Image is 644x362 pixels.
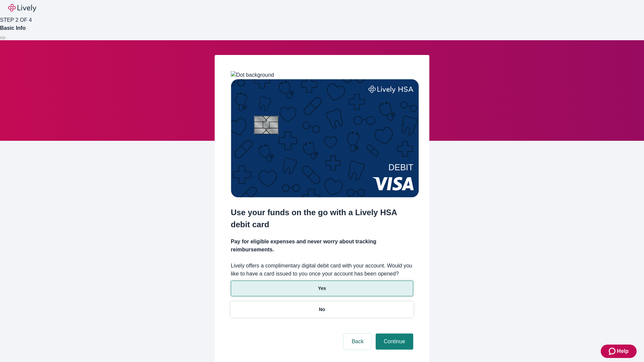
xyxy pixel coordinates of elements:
[609,347,617,355] svg: Zendesk support icon
[376,334,413,350] button: Continue
[231,79,419,197] img: Debit card
[231,302,413,317] button: No
[231,281,413,296] button: Yes
[231,206,413,231] h2: Use your funds on the go with a Lively HSA debit card
[231,238,413,254] h4: Pay for eligible expenses and never worry about tracking reimbursements.
[617,347,629,355] span: Help
[231,71,274,79] img: Dot background
[231,262,413,278] label: Lively offers a complimentary digital debit card with your account. Would you like to have a card...
[319,306,325,313] p: No
[8,4,36,12] img: Lively
[601,345,637,358] button: Zendesk support iconHelp
[318,285,326,292] p: Yes
[343,334,372,350] button: Back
